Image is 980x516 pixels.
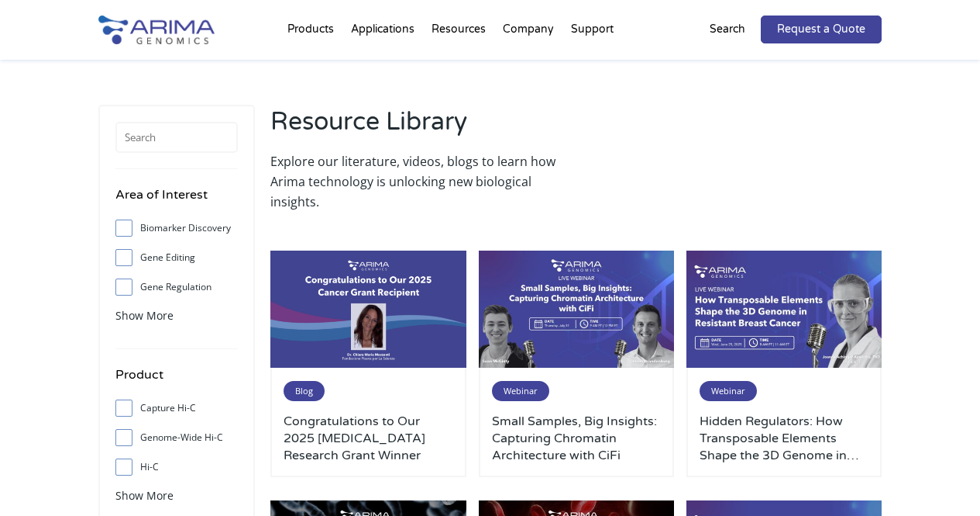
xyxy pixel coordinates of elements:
[115,308,174,323] span: Show More
[115,365,238,397] h4: Product
[115,488,174,503] span: Show More
[115,185,238,216] h4: Area of Interest
[761,16,882,43] a: Request a Quote
[115,216,238,240] label: Biomarker Discovery
[270,251,466,369] img: genome-assembly-grant-2025-500x300.png
[115,275,238,299] label: Gene Regulation
[270,151,569,212] p: Explore our literature, videos, blogs to learn how Arima technology is unlocking new biological i...
[115,246,238,269] label: Gene Editing
[700,381,757,401] span: Webinar
[270,105,569,151] h2: Resource Library
[115,397,238,420] label: Capture Hi-C
[284,381,325,401] span: Blog
[115,122,238,153] input: Search
[686,251,882,369] img: Use-This-For-Webinar-Images-1-500x300.jpg
[115,426,238,449] label: Genome-Wide Hi-C
[492,413,662,464] a: Small Samples, Big Insights: Capturing Chromatin Architecture with CiFi
[115,455,238,479] label: Hi-C
[479,251,675,369] img: July-2025-webinar-3-500x300.jpg
[700,413,869,464] a: Hidden Regulators: How Transposable Elements Shape the 3D Genome in [GEOGRAPHIC_DATA] [MEDICAL_DATA]
[284,413,453,464] a: Congratulations to Our 2025 [MEDICAL_DATA] Research Grant Winner
[492,381,549,401] span: Webinar
[98,16,215,44] img: Arima-Genomics-logo
[710,19,745,40] p: Search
